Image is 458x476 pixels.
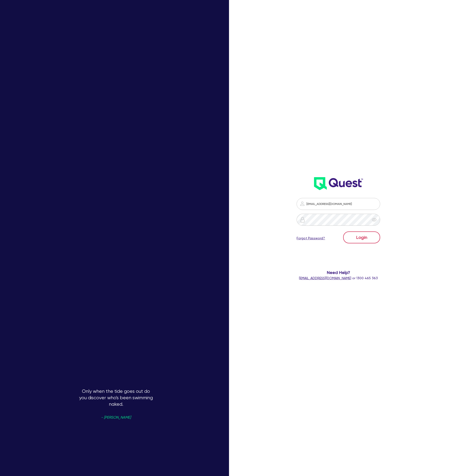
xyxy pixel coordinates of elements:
span: - [PERSON_NAME] [101,416,131,419]
input: Email address [297,198,380,210]
img: wH2k97JdezQIQAAAABJRU5ErkJggg== [314,177,363,190]
a: [EMAIL_ADDRESS][DOMAIN_NAME] [299,276,351,280]
img: icon-password [299,201,305,207]
img: icon-password [300,217,305,223]
p: Only when the tide goes out do you discover who's been swimming naked. [78,388,154,465]
a: Forgot Password? [297,236,325,241]
span: Need Help? [277,269,400,276]
span: or 1300 465 363 [299,276,378,280]
button: Login [343,231,380,243]
span: eye [372,217,377,222]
